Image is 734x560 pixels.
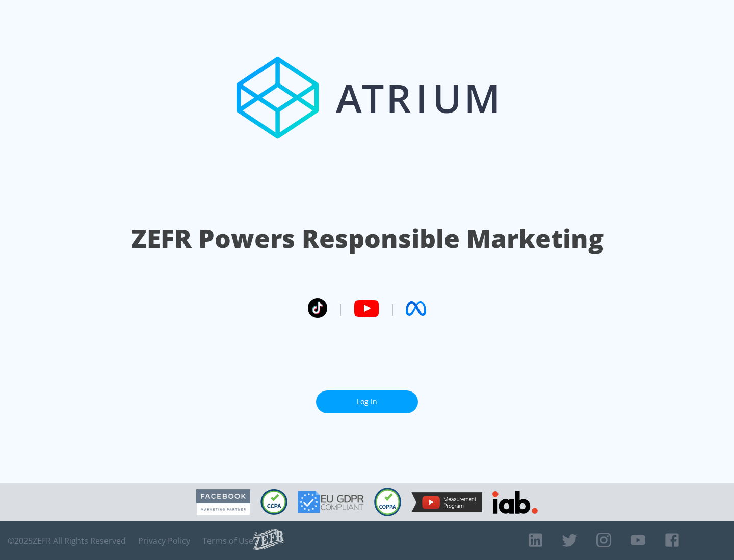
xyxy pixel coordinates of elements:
img: CCPA Compliant [260,489,287,515]
img: YouTube Measurement Program [411,492,482,512]
a: Log In [316,390,418,413]
h1: ZEFR Powers Responsible Marketing [131,221,604,256]
img: GDPR Compliant [298,491,364,513]
img: IAB [492,491,538,514]
span: | [389,301,396,316]
span: | [337,301,344,316]
a: Privacy Policy [138,536,190,546]
img: COPPA Compliant [374,488,401,516]
span: © 2025 ZEFR All Rights Reserved [8,536,126,546]
a: Terms of Use [202,536,253,546]
img: Facebook Marketing Partner [196,489,250,515]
